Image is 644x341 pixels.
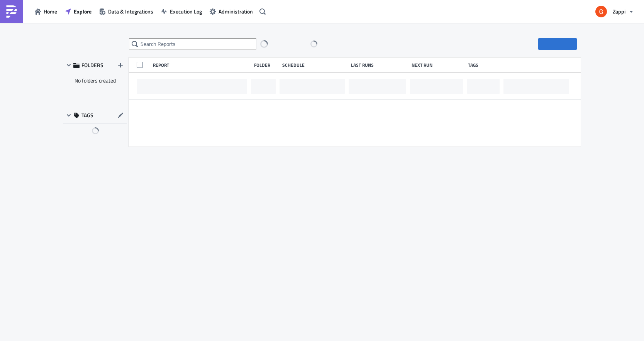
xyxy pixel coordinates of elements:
[468,62,500,68] div: Tags
[63,73,127,88] div: No folders created
[170,7,202,15] span: Execution Log
[31,5,61,17] button: Home
[44,7,57,15] span: Home
[595,5,608,18] img: Avatar
[81,62,103,69] span: FOLDERS
[74,7,92,15] span: Explore
[108,7,153,15] span: Data & Integrations
[61,5,95,17] button: Explore
[81,112,93,119] span: TAGS
[153,62,250,68] div: Report
[206,5,257,17] button: Administration
[351,62,408,68] div: Last Runs
[95,5,157,17] button: Data & Integrations
[613,7,625,15] span: Zappi
[129,38,256,50] input: Search Reports
[254,62,278,68] div: Folder
[219,7,253,15] span: Administration
[412,62,464,68] div: Next Run
[5,5,18,18] img: PushMetrics
[591,3,638,20] button: Zappi
[157,5,206,17] button: Execution Log
[282,62,347,68] div: Schedule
